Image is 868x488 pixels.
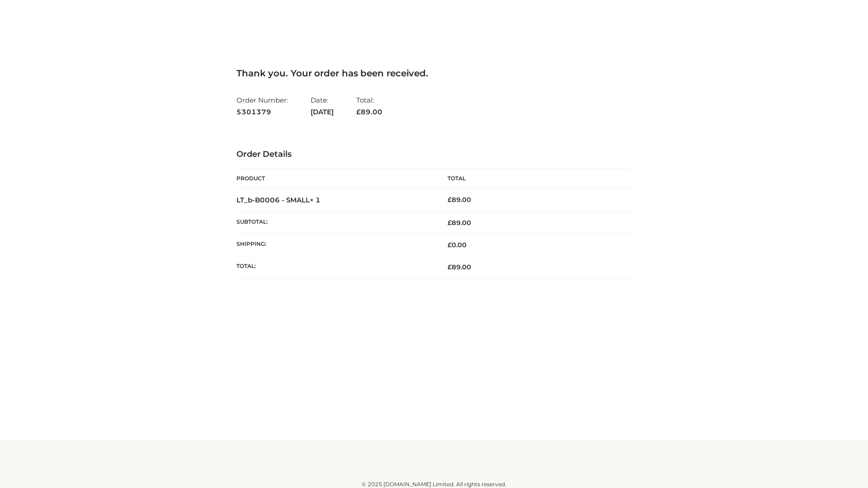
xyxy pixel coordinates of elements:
[448,263,452,271] span: £
[236,150,632,160] h3: Order Details
[236,196,321,204] strong: LT_b-B0006 - SMALL
[236,169,434,189] th: Product
[236,256,434,278] th: Total:
[236,234,434,256] th: Shipping:
[448,241,467,249] bdi: 0.00
[448,219,452,227] span: £
[236,92,288,120] li: Order Number:
[356,92,382,120] li: Total:
[448,241,452,249] span: £
[448,196,471,204] bdi: 89.00
[448,196,452,204] span: £
[311,92,334,120] li: Date:
[310,196,321,204] strong: × 1
[448,219,471,227] span: 89.00
[434,169,632,189] th: Total
[236,211,434,234] th: Subtotal:
[448,263,471,271] span: 89.00
[236,106,288,118] strong: 5301379
[356,108,382,116] span: 89.00
[311,106,334,118] strong: [DATE]
[356,108,361,116] span: £
[236,68,632,79] h3: Thank you. Your order has been received.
